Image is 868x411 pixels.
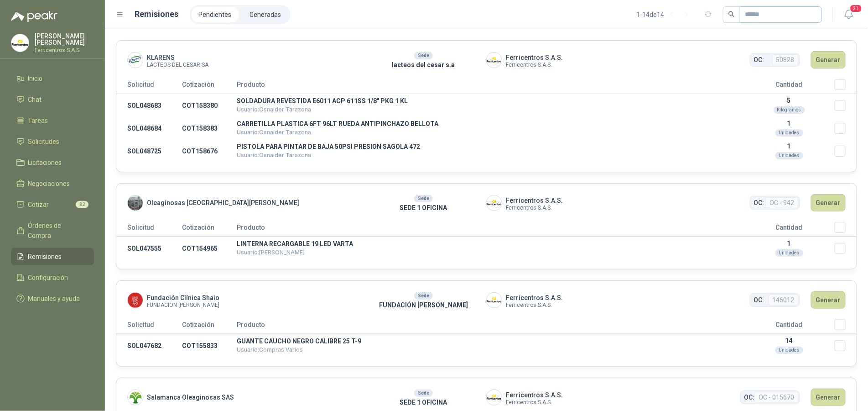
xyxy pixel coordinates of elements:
td: SOL047682 [116,334,182,358]
a: Inicio [11,70,94,87]
span: KLARENS [147,53,208,63]
span: Oleaginosas [GEOGRAPHIC_DATA][PERSON_NAME] [147,198,299,208]
img: Company Logo [487,390,502,405]
td: COT154965 [182,237,237,260]
a: Tareas [11,112,94,129]
img: Company Logo [128,53,143,68]
span: Usuario: Osnaider Tarazona [237,106,311,113]
span: Negociaciones [28,179,70,189]
img: Company Logo [128,390,143,405]
span: 146012 [769,295,799,306]
td: SOL047555 [116,237,182,260]
th: Producto [237,319,743,334]
th: Cotización [182,319,237,334]
span: Solicitudes [28,137,60,147]
a: Órdenes de Compra [11,217,94,244]
span: Usuario: Compras Varios [237,346,303,353]
th: Cotización [182,222,237,237]
a: Generadas [243,7,289,22]
span: Configuración [28,273,68,283]
a: Pendientes [192,7,239,22]
button: Generar [811,291,846,309]
div: Sede [414,390,433,397]
p: 5 [743,97,835,104]
button: Generar [811,51,846,68]
a: Chat [11,91,94,108]
p: PISTOLA PARA PINTAR DE BAJA 50PSI PRESION SAGOLA 472 [237,143,743,150]
p: 1 [743,142,835,150]
th: Solicitud [116,79,182,94]
span: 50828 [772,54,799,65]
td: SOL048683 [116,94,182,117]
button: 21 [841,6,857,23]
p: CARRETILLA PLASTICA 6FT 96LT RUEDA ANTIPINCHAZO BELLOTA [237,121,743,127]
img: Company Logo [11,34,29,52]
img: Logo peakr [11,11,57,22]
a: Negociaciones [11,175,94,192]
td: Seleccionar/deseleccionar [835,140,857,163]
td: Seleccionar/deseleccionar [835,94,857,117]
span: Manuales y ayuda [28,294,80,304]
a: Cotizar82 [11,196,94,213]
div: Sede [414,52,433,59]
span: Ferricentros S.A.S. [506,195,563,205]
span: Ferricentros S.A.S. [506,293,563,303]
img: Company Logo [128,293,143,308]
span: FUNDACION [PERSON_NAME] [147,303,219,308]
span: OC - 015670 [755,392,799,403]
span: OC: [754,295,764,305]
span: OC: [754,55,764,65]
p: FUNDACIÓN [PERSON_NAME] [361,300,487,310]
th: Solicitud [116,319,182,334]
a: Licitaciones [11,154,94,171]
td: Seleccionar/deseleccionar [835,237,857,260]
p: Ferricentros S.A.S. [35,47,94,53]
span: Cotizar [28,200,49,210]
p: 1 [743,120,835,127]
span: Ferricentros S.A.S. [506,303,563,308]
span: Órdenes de Compra [28,221,85,241]
button: Generar [811,194,846,211]
td: COT158383 [182,117,237,140]
span: Ferricentros S.A.S. [506,53,563,63]
th: Seleccionar/deseleccionar [835,222,857,237]
p: 1 [743,240,835,247]
a: Solicitudes [11,133,94,150]
span: 82 [76,201,88,208]
span: Tareas [28,116,48,126]
div: Unidades [775,152,803,159]
span: Inicio [28,74,43,84]
span: Ferricentros S.A.S. [506,390,563,400]
a: Manuales y ayuda [11,290,94,307]
div: Kilogramos [774,106,805,114]
p: [PERSON_NAME] [PERSON_NAME] [35,33,94,46]
div: Unidades [775,347,803,354]
td: COT158380 [182,94,237,117]
span: Licitaciones [28,158,62,168]
th: Seleccionar/deseleccionar [835,79,857,94]
div: 1 - 14 de 14 [637,7,694,22]
div: Unidades [775,129,803,137]
p: LINTERNA RECARGABLE 19 LED VARTA [237,241,743,247]
span: Usuario: Osnaider Tarazona [237,152,311,158]
td: SOL048725 [116,140,182,163]
p: SOLDADURA REVESTIDA E6011 ACP 611SS 1/8" PKG 1 KL [237,98,743,104]
h1: Remisiones [135,8,179,21]
div: Sede [414,195,433,202]
img: Company Logo [487,293,502,308]
img: Company Logo [487,195,502,211]
p: lacteos del cesar s.a [361,60,487,70]
span: Ferricentros S.A.S. [506,63,563,68]
p: 14 [743,337,835,344]
div: Sede [414,292,433,300]
span: Usuario: Osnaider Tarazona [237,129,311,136]
span: Salamanca Oleaginosas SAS [147,392,234,402]
p: GUANTE CAUCHO NEGRO CALIBRE 25 T-9 [237,338,743,344]
th: Cotización [182,79,237,94]
button: Generar [811,389,846,406]
td: SOL048684 [116,117,182,140]
span: OC - 942 [766,197,799,208]
img: Company Logo [487,53,502,68]
span: Chat [28,95,42,105]
span: Ferricentros S.A.S. [506,205,563,211]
